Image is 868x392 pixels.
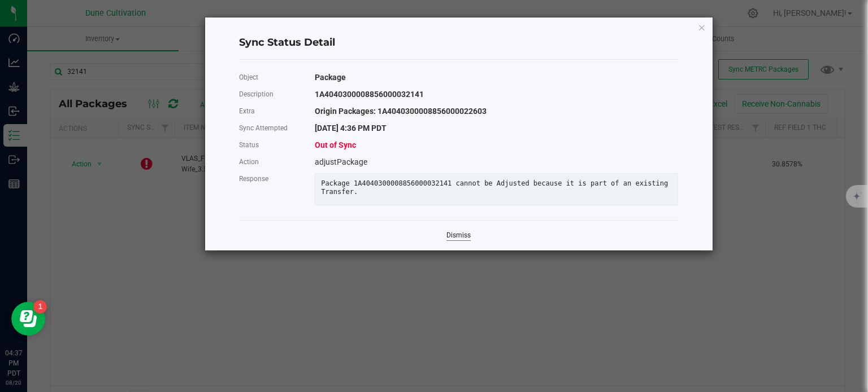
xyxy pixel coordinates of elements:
[239,36,679,50] h4: Sync Status Detail
[231,120,307,136] div: Sync Attempted
[306,120,687,136] div: [DATE] 4:36 PM PDT
[306,69,687,86] div: Package
[231,69,307,86] div: Object
[231,103,307,120] div: Extra
[11,302,45,336] iframe: Resource center
[446,231,471,240] a: Dismiss
[306,103,687,120] div: Origin Packages: 1A4040300008856000022603
[315,140,356,149] span: Out of Sync
[306,153,687,170] div: adjustPackage
[33,300,47,314] iframe: Resource center unread badge
[306,86,687,103] div: 1A4040300008856000032141
[231,153,307,170] div: Action
[231,170,307,187] div: Response
[231,86,307,103] div: Description
[698,20,706,34] button: Close
[313,179,680,196] div: Package 1A4040300008856000032141 cannot be Adjusted because it is part of an existing Transfer.
[231,136,307,153] div: Status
